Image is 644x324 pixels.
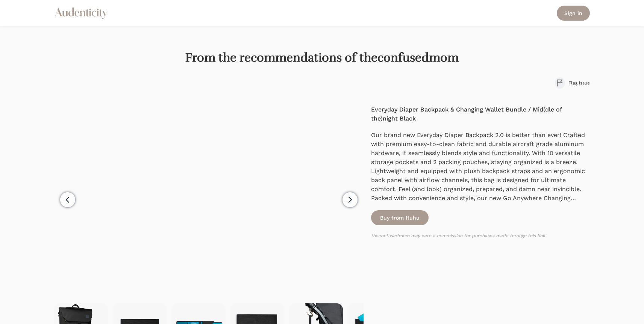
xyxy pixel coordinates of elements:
p: Our brand new Everyday Diaper Backpack 2.0 is better than ever! Crafted with premium easy-to-clea... [371,131,590,194]
p: theconfusedmom may earn a commission for purchases made through this link. [371,233,590,239]
span: Packed with convenience and style, our new Go Anywhere Changing Wallet is the perfect addition to... [371,194,585,247]
a: Sign in [557,6,590,21]
a: Buy from Huhu [371,210,429,225]
button: Flag issue [555,77,590,89]
h1: From the recommendations of theconfusedmom [54,50,590,65]
span: Flag issue [568,80,590,86]
h4: Everyday Diaper Backpack & Changing Wallet Bundle / Mid(dle of the)night Black [371,105,590,123]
